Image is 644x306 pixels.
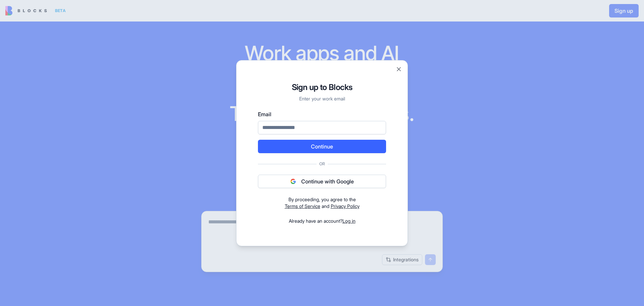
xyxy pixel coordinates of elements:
[258,82,386,93] h1: Sign up to Blocks
[258,196,386,210] div: and
[317,161,328,167] span: Or
[258,218,386,224] div: Already have an account?
[285,203,320,209] a: Terms of Service
[290,179,296,184] img: google logo
[258,175,386,188] button: Continue with Google
[258,95,386,102] p: Enter your work email
[258,110,386,118] label: Email
[342,218,356,224] a: Log in
[395,66,402,73] button: Close
[331,203,360,209] a: Privacy Policy
[258,196,386,203] div: By proceeding, you agree to the
[258,140,386,153] button: Continue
